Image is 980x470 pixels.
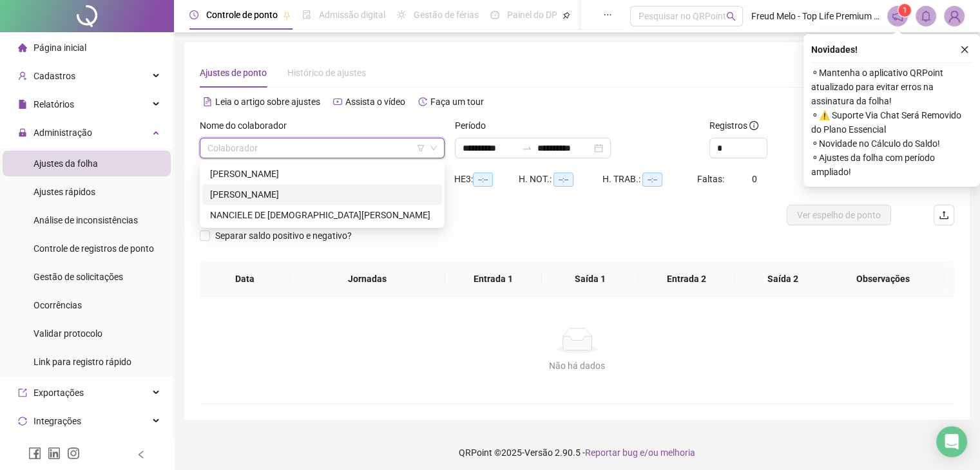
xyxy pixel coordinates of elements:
[210,187,434,202] div: [PERSON_NAME]
[811,42,858,57] span: Novidades !
[920,10,932,22] span: bell
[811,108,972,136] span: ⚬ ⚠️ Suporte Via Chat Será Removido do Plano Essencial
[18,417,27,426] span: sync
[302,10,311,19] span: file-done
[832,272,935,286] span: Observações
[735,261,831,297] th: Saída 2
[18,43,27,52] span: home
[822,261,945,297] th: Observações
[603,10,612,19] span: ellipsis
[751,9,879,23] span: Freud Melo - Top Life Premium Corretora de Seguros LTDA
[542,261,639,297] th: Saída 1
[290,261,445,297] th: Jornadas
[936,426,967,457] div: Open Intercom Messenger
[490,10,499,19] span: dashboard
[553,173,573,187] span: --:--
[519,172,602,187] div: H. NOT.:
[18,388,27,397] span: export
[34,272,123,282] span: Gestão de solicitações
[726,12,736,21] span: search
[203,97,212,106] span: file-text
[397,10,406,19] span: sun
[454,172,519,187] div: HE 3:
[430,97,484,107] span: Faça um tour
[522,143,532,153] span: swap-right
[524,447,553,458] span: Versão
[945,6,964,26] img: 84789
[522,143,532,153] span: to
[34,215,138,225] span: Análise de inconsistências
[137,450,146,459] span: left
[34,300,82,310] span: Ocorrências
[811,136,972,151] span: ⚬ Novidade no Cálculo do Saldo!
[749,121,758,130] span: info-circle
[333,97,342,106] span: youtube
[752,174,757,184] span: 0
[709,118,758,133] span: Registros
[639,261,735,297] th: Entrada 2
[892,10,903,22] span: notification
[34,388,84,398] span: Exportações
[34,328,102,339] span: Validar protocolo
[898,4,911,17] sup: 1
[417,144,425,152] span: filter
[200,118,295,133] label: Nome do colaborador
[18,100,27,109] span: file
[210,229,357,243] span: Separar saldo positivo e negativo?
[210,167,434,181] div: [PERSON_NAME]
[642,173,662,187] span: --:--
[34,99,74,109] span: Relatórios
[34,71,75,81] span: Cadastros
[602,172,697,187] div: H. TRAB.:
[414,10,479,20] span: Gestão de férias
[345,97,405,107] span: Assista o vídeo
[430,144,437,152] span: down
[562,12,570,19] span: pushpin
[811,66,972,108] span: ⚬ Mantenha o aplicativo QRPoint atualizado para evitar erros na assinatura da folha!
[202,184,442,205] div: Felipe Holmes Moura
[34,127,92,138] span: Administração
[28,447,41,460] span: facebook
[445,261,542,297] th: Entrada 1
[18,128,27,137] span: lock
[215,97,320,107] span: Leia o artigo sobre ajustes
[200,261,290,297] th: Data
[418,97,427,106] span: history
[18,71,27,80] span: user-add
[202,164,442,184] div: DANIELE COSTA FERREIRA DOS SANTOS
[585,447,695,458] span: Reportar bug e/ou melhoria
[48,447,61,460] span: linkedin
[287,68,366,78] span: Histórico de ajustes
[697,174,726,184] span: Faltas:
[34,416,81,426] span: Integrações
[455,118,494,133] label: Período
[34,187,95,197] span: Ajustes rápidos
[787,205,891,225] button: Ver espelho de ponto
[210,208,434,222] div: NANCIELE DE [DEMOGRAPHIC_DATA][PERSON_NAME]
[34,42,86,53] span: Página inicial
[319,10,385,20] span: Admissão digital
[473,173,493,187] span: --:--
[202,205,442,225] div: NANCIELE DE JESUS NASCIMENTO
[34,158,98,169] span: Ajustes da folha
[206,10,278,20] span: Controle de ponto
[903,6,907,15] span: 1
[189,10,198,19] span: clock-circle
[34,243,154,254] span: Controle de registros de ponto
[34,357,131,367] span: Link para registro rápido
[507,10,557,20] span: Painel do DP
[960,45,969,54] span: close
[215,359,939,373] div: Não há dados
[200,68,267,78] span: Ajustes de ponto
[283,12,291,19] span: pushpin
[811,151,972,179] span: ⚬ Ajustes da folha com período ampliado!
[939,210,949,220] span: upload
[67,447,80,460] span: instagram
